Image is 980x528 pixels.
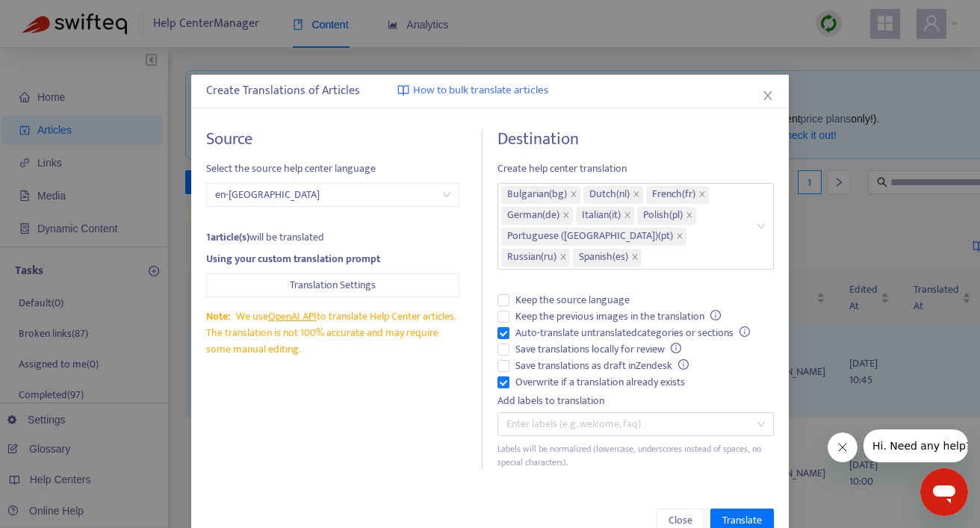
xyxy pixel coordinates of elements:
[497,161,774,177] span: Create help center translation
[589,186,630,204] span: Dutch ( nl )
[509,308,727,325] span: Keep the previous images in the translation
[579,249,628,267] span: Spanish ( es )
[497,129,774,149] h4: Destination
[397,84,409,96] img: image-link
[671,343,681,353] span: info-circle
[413,82,548,99] span: How to bulk translate articles
[290,277,376,293] span: Translation Settings
[652,186,695,204] span: French ( fr )
[686,211,693,220] span: close
[509,325,756,341] span: Auto-translate untranslated categories or sections
[633,190,640,199] span: close
[215,184,450,206] span: en-gb
[509,358,695,374] span: Save translations as draft in Zendesk
[206,251,459,267] div: Using your custom translation prompt
[507,249,556,267] span: Russian ( ru )
[206,229,459,246] div: will be translated
[507,207,559,225] span: German ( de )
[582,207,621,225] span: Italian ( it )
[206,273,459,297] button: Translation Settings
[678,359,689,370] span: info-circle
[206,129,459,149] h4: Source
[920,468,968,516] iframe: Button to launch messaging window
[624,211,631,220] span: close
[206,161,459,177] span: Select the source help center language
[762,90,774,102] span: close
[631,253,639,262] span: close
[710,310,721,320] span: info-circle
[206,229,249,246] strong: 1 article(s)
[397,82,548,99] a: How to bulk translate articles
[9,10,108,22] span: Hi. Need any help?
[570,190,577,199] span: close
[863,429,968,462] iframe: Message from company
[206,308,459,358] div: We use to translate Help Center articles. The translation is not 100% accurate and may require so...
[698,190,706,199] span: close
[206,82,774,100] div: Create Translations of Articles
[268,308,317,325] a: OpenAI API
[562,211,570,220] span: close
[509,292,636,308] span: Keep the source language
[828,432,857,462] iframe: Close message
[676,232,683,241] span: close
[760,87,776,104] button: Close
[507,186,567,204] span: Bulgarian ( bg )
[206,308,230,325] span: Note:
[559,253,567,262] span: close
[497,393,774,409] div: Add labels to translation
[497,442,774,470] div: Labels will be normalized (lowercase, underscores instead of spaces, no special characters).
[509,341,687,358] span: Save translations locally for review
[739,326,750,337] span: info-circle
[643,207,683,225] span: Polish ( pl )
[507,228,673,246] span: Portuguese ([GEOGRAPHIC_DATA]) ( pt )
[509,374,691,391] span: Overwrite if a translation already exists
